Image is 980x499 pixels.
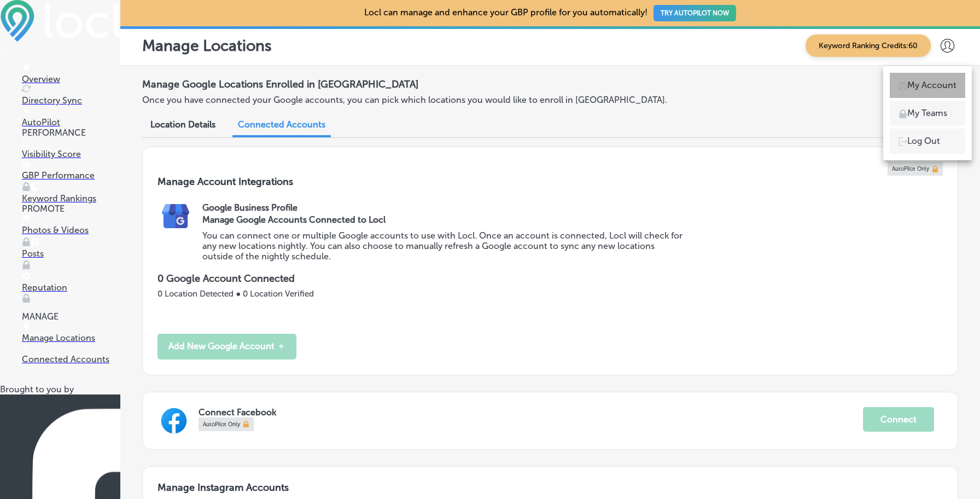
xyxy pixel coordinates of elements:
a: My Teams [890,101,965,126]
p: My Teams [907,107,947,120]
a: Log Out [890,129,965,154]
button: TRY AUTOPILOT NOW [654,5,736,21]
p: Log Out [907,135,940,148]
p: My Account [907,79,956,92]
a: My Account [890,73,965,98]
